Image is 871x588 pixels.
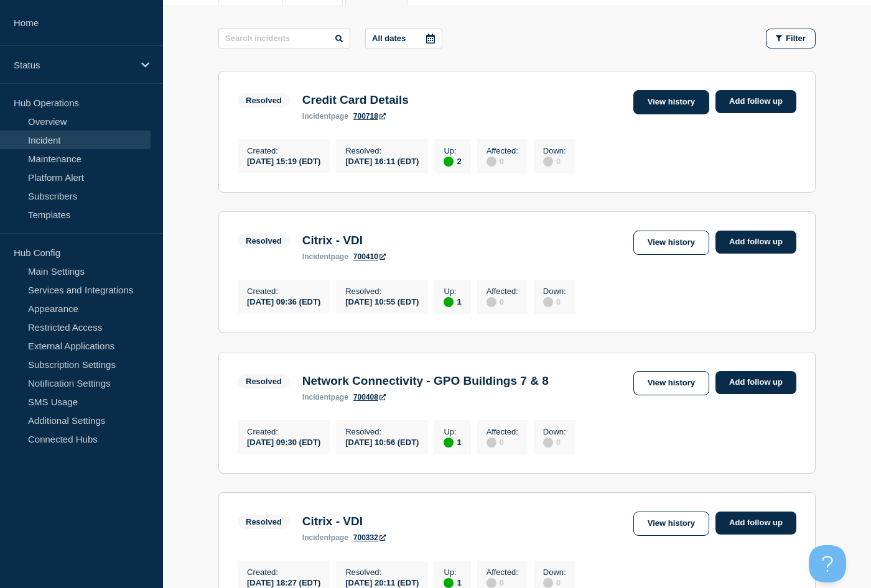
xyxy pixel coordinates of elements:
div: 0 [487,296,518,307]
a: View history [633,371,709,395]
div: disabled [487,157,496,167]
div: 0 [543,577,566,588]
a: 700408 [353,393,386,402]
span: incident [302,393,331,402]
h3: Credit Card Details [302,93,409,107]
div: 2 [444,155,461,167]
p: Up : [444,567,461,577]
span: Resolved [238,234,290,248]
span: Resolved [238,515,290,529]
p: Resolved : [345,427,419,436]
span: Resolved [238,374,290,388]
div: [DATE] 15:19 (EDT) [247,155,320,166]
p: Resolved : [345,146,419,155]
a: 700332 [353,533,386,542]
p: Resolved : [345,287,419,296]
p: Created : [247,427,320,436]
div: 0 [543,155,566,167]
div: 0 [487,577,518,588]
p: Affected : [487,427,518,436]
iframe: Help Scout Beacon - Open [809,545,846,582]
span: Resolved [238,93,290,108]
p: Down : [543,427,566,436]
a: Add follow up [715,231,796,254]
div: 1 [444,296,461,307]
div: [DATE] 18:27 (EDT) [247,577,320,587]
p: Up : [444,287,461,296]
span: incident [302,252,331,261]
h3: Citrix - VDI [302,234,386,247]
a: Add follow up [715,512,796,535]
span: incident [302,112,331,121]
div: 1 [444,577,461,588]
p: Up : [444,146,461,155]
p: Affected : [487,287,518,296]
div: [DATE] 10:56 (EDT) [345,436,419,447]
div: [DATE] 10:55 (EDT) [345,296,419,306]
div: [DATE] 09:30 (EDT) [247,436,320,447]
div: 0 [487,436,518,448]
input: Search incidents [218,29,350,48]
p: Status [14,60,133,70]
p: Down : [543,567,566,577]
p: Affected : [487,567,518,577]
a: View history [633,512,709,536]
div: 0 [543,436,566,448]
div: up [444,157,454,167]
div: disabled [543,297,553,307]
div: disabled [543,578,553,588]
div: [DATE] 20:11 (EDT) [345,577,419,587]
div: 0 [543,296,566,307]
a: 700718 [353,112,386,121]
div: disabled [487,578,496,588]
div: up [444,578,454,588]
span: incident [302,533,331,542]
div: up [444,297,454,307]
div: 1 [444,436,461,448]
a: Add follow up [715,90,796,113]
p: Created : [247,146,320,155]
button: Filter [766,29,816,48]
a: Add follow up [715,371,796,394]
a: View history [633,231,709,255]
div: disabled [543,157,553,167]
p: Down : [543,287,566,296]
p: page [302,393,348,402]
button: All dates [365,29,442,48]
a: View history [633,90,709,114]
p: Down : [543,146,566,155]
div: disabled [487,297,496,307]
p: Created : [247,287,320,296]
div: disabled [487,438,496,448]
p: page [302,112,348,121]
p: Created : [247,567,320,577]
p: page [302,252,348,261]
p: page [302,533,348,542]
div: up [444,438,454,448]
div: [DATE] 09:36 (EDT) [247,296,320,306]
div: disabled [543,438,553,448]
p: Affected : [487,146,518,155]
h3: Citrix - VDI [302,515,386,528]
p: Resolved : [345,567,419,577]
h3: Network Connectivity - GPO Buildings 7 & 8 [302,374,549,388]
a: 700410 [353,252,386,261]
div: 0 [487,155,518,167]
span: Filter [786,34,806,43]
p: All dates [372,34,406,43]
p: Up : [444,427,461,436]
div: [DATE] 16:11 (EDT) [345,155,419,166]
